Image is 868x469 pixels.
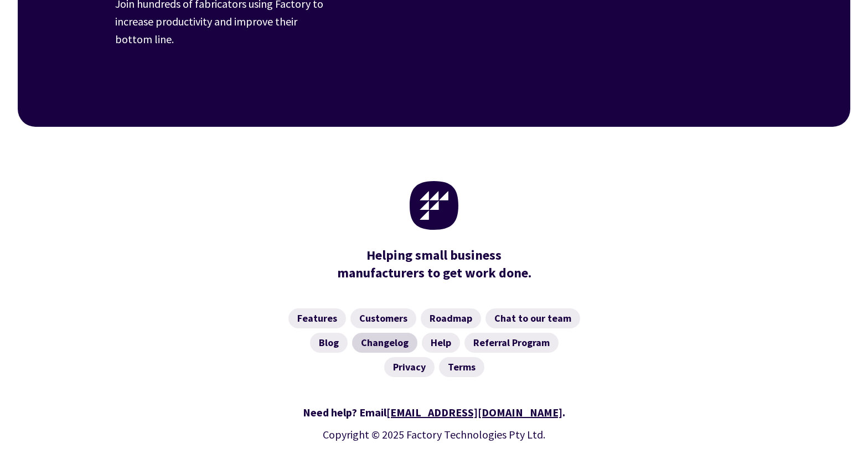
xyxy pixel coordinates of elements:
a: Roadmap [421,308,481,328]
a: Changelog [352,333,417,353]
a: Chat to our team [485,308,580,328]
a: Blog [310,333,348,353]
mark: Helping small business [366,246,502,264]
a: Referral Program [464,333,559,353]
a: [EMAIL_ADDRESS][DOMAIN_NAME] [386,405,562,419]
p: Copyright © 2025 Factory Technologies Pty Ltd. [115,426,753,444]
nav: Footer Navigation [115,308,753,377]
iframe: Chat Widget [684,349,868,469]
a: Privacy [384,357,435,377]
a: Help [422,333,460,353]
div: Need help? Email . [115,404,753,421]
a: Customers [350,308,416,328]
a: Features [288,308,346,328]
div: manufacturers to get work done. [332,246,536,282]
a: Terms [439,357,484,377]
